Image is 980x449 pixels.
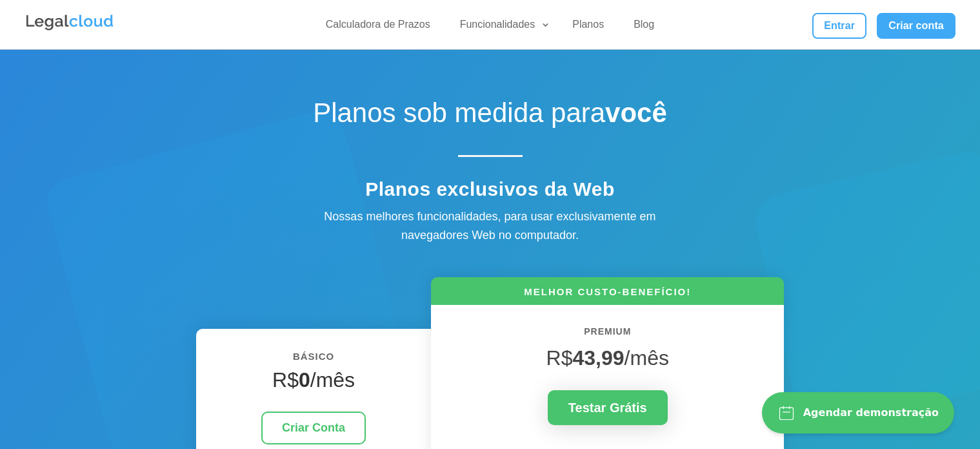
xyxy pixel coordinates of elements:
[877,13,955,39] a: Criar conta
[25,23,115,34] a: Logo da Legalcloud
[565,18,612,37] a: Planos
[605,98,667,128] strong: você
[297,207,684,245] div: Nossas melhores funcionalidades, para usar exclusivamente em navegadores Web no computador.
[452,18,551,37] a: Funcionalidades
[265,178,716,207] h4: Planos exclusivos da Web
[431,285,784,305] h6: MELHOR CUSTO-BENEFÍCIO!
[812,13,866,39] a: Entrar
[450,324,765,346] h6: PREMIUM
[548,390,668,425] a: Testar Grátis
[573,346,625,370] strong: 43,99
[318,18,438,37] a: Calculadora de Prazos
[261,412,366,444] a: Criar Conta
[299,368,310,392] strong: 0
[25,13,115,32] img: Legalcloud Logo
[626,18,662,37] a: Blog
[215,368,412,399] h4: R$ /mês
[265,97,716,136] h1: Planos sob medida para
[215,348,412,371] h6: BÁSICO
[546,346,669,370] span: R$ /mês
